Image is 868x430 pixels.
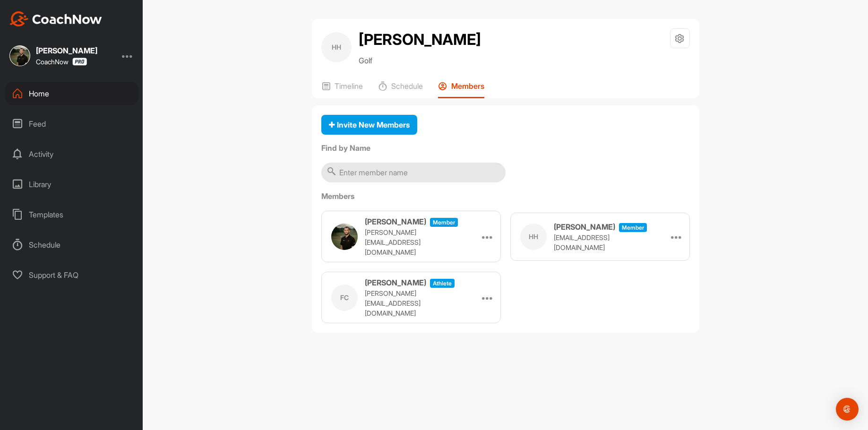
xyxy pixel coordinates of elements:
[36,47,97,54] div: [PERSON_NAME]
[5,203,138,226] div: Templates
[321,32,352,62] div: HH
[5,142,138,166] div: Activity
[619,223,647,232] span: Member
[520,224,547,250] div: HH
[554,221,615,232] h3: [PERSON_NAME]
[5,82,138,105] div: Home
[5,112,138,136] div: Feed
[331,224,358,250] img: user
[321,115,417,135] button: Invite New Members
[365,288,459,318] p: [PERSON_NAME][EMAIL_ADDRESS][DOMAIN_NAME]
[335,81,363,91] p: Timeline
[321,163,506,182] input: Enter member name
[9,45,30,66] img: square_3641e69a23774a22bb1969e55584baa6.jpg
[36,58,87,66] div: CoachNow
[9,11,102,26] img: CoachNow
[836,398,859,421] div: Open Intercom Messenger
[365,216,426,227] h3: [PERSON_NAME]
[72,58,87,66] img: CoachNow Pro
[321,190,690,202] label: Members
[365,277,426,288] h3: [PERSON_NAME]
[365,227,459,257] p: [PERSON_NAME][EMAIL_ADDRESS][DOMAIN_NAME]
[554,232,648,252] p: [EMAIL_ADDRESS][DOMAIN_NAME]
[430,279,455,288] span: athlete
[329,120,410,129] span: Invite New Members
[359,55,481,66] p: Golf
[5,233,138,257] div: Schedule
[391,81,423,91] p: Schedule
[321,142,690,154] label: Find by Name
[451,81,484,91] p: Members
[359,28,481,51] h2: [PERSON_NAME]
[331,284,358,311] div: FC
[430,218,458,227] span: Member
[5,172,138,196] div: Library
[5,263,138,287] div: Support & FAQ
